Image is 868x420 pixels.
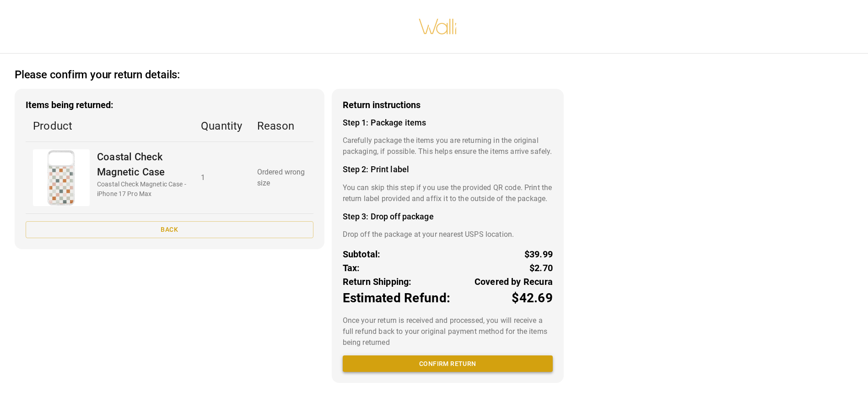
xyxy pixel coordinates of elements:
[26,100,313,110] h3: Items being returned:
[343,275,412,289] p: Return Shipping:
[524,247,553,261] p: $39.99
[343,261,360,275] p: Tax:
[97,149,186,180] p: Coastal Check Magnetic Case
[474,275,553,289] p: Covered by Recura
[97,180,186,199] p: Coastal Check Magnetic Case - iPhone 17 Pro Max
[343,100,553,110] h3: Return instructions
[343,247,381,261] p: Subtotal:
[257,118,306,134] p: Reason
[418,7,458,46] img: walli-inc.myshopify.com
[15,68,180,82] h2: Please confirm your return details:
[343,212,553,222] h4: Step 3: Drop off package
[343,315,553,348] p: Once your return is received and processed, you will receive a full refund back to your original ...
[26,221,313,238] button: Back
[343,229,553,240] p: Drop off the package at your nearest USPS location.
[529,261,553,275] p: $2.70
[343,164,553,175] h4: Step 2: Print label
[201,118,243,134] p: Quantity
[33,118,186,134] p: Product
[257,167,306,189] p: Ordered wrong size
[343,355,553,372] button: Confirm return
[343,289,450,308] p: Estimated Refund:
[343,118,553,128] h4: Step 1: Package items
[512,289,553,308] p: $42.69
[201,172,243,183] p: 1
[343,182,553,204] p: You can skip this step if you use the provided QR code. Print the return label provided and affix...
[343,135,553,157] p: Carefully package the items you are returning in the original packaging, if possible. This helps ...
